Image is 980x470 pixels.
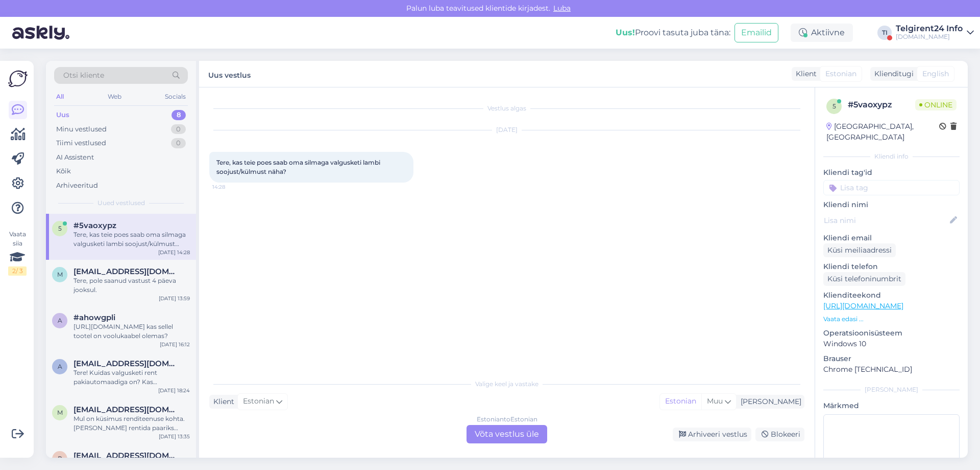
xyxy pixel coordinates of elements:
[823,199,960,210] p: Kliendi nimi
[660,394,701,409] div: Estonian
[160,341,190,348] div: [DATE] 16:12
[73,405,180,414] span: malmbergjaana00@gmail.com
[877,26,892,40] div: TI
[734,23,778,42] button: Emailid
[159,295,190,302] div: [DATE] 13:59
[477,415,537,424] div: Estonian to Estonian
[550,4,574,13] span: Luba
[216,159,382,175] span: Tere, kas teie poes saab oma silmaga valgusketi lambi soojust/külmust näha?
[8,266,27,276] div: 2 / 3
[73,359,180,368] span: annaliisa.jyrgen@gmail.com
[791,24,853,42] div: Aktiivne
[73,451,180,460] span: robertkokk@gmail.com
[163,90,188,103] div: Socials
[106,90,124,103] div: Web
[73,267,180,276] span: miramii@miramii.com
[896,25,963,33] div: Telgirent24 Info
[56,124,107,135] div: Minu vestlused
[212,183,251,191] span: 14:28
[56,138,106,148] div: Tiimi vestlused
[73,276,190,295] div: Tere, pole saanud vastust 4 päeva jooksul.
[896,25,974,41] a: Telgirent24 Info[DOMAIN_NAME]
[673,428,751,441] div: Arhiveeri vestlus
[8,230,27,276] div: Vaata siia
[848,99,915,111] div: # 5vaoxypz
[823,315,960,324] p: Vaata edasi ...
[63,70,104,81] span: Otsi kliente
[57,271,63,278] span: m
[8,69,28,88] img: Askly Logo
[823,385,960,394] div: [PERSON_NAME]
[823,328,960,339] p: Operatsioonisüsteem
[73,368,190,387] div: Tere! Kuidas valgusketi rent pakiautomaadiga on? Kas [PERSON_NAME] reedeks, aga [PERSON_NAME] püh...
[823,152,960,161] div: Kliendi info
[56,166,71,176] div: Kõik
[73,230,190,249] div: Tere, kas teie poes saab oma silmaga valgusketi lambi soojust/külmust näha?
[707,396,723,406] span: Muu
[73,322,190,341] div: [URL][DOMAIN_NAME] kas sellel tootel on voolukaabel olemas?
[823,353,960,364] p: Brauser
[616,27,730,39] div: Proovi tasuta juba täna:
[616,28,635,37] b: Uus!
[57,409,63,416] span: m
[826,121,939,143] div: [GEOGRAPHIC_DATA], [GEOGRAPHIC_DATA]
[823,364,960,375] p: Chrome [TECHNICAL_ID]
[73,221,116,230] span: #5vaoxypz
[208,67,251,81] label: Uus vestlus
[171,124,186,135] div: 0
[58,455,62,462] span: r
[209,396,234,407] div: Klient
[832,102,836,110] span: 5
[54,90,66,103] div: All
[823,261,960,272] p: Kliendi telefon
[824,215,948,226] input: Lisa nimi
[158,387,190,394] div: [DATE] 18:24
[56,110,69,120] div: Uus
[823,243,896,257] div: Küsi meiliaadressi
[58,317,62,324] span: a
[823,167,960,178] p: Kliendi tag'id
[823,301,903,310] a: [URL][DOMAIN_NAME]
[823,400,960,411] p: Märkmed
[56,152,94,163] div: AI Assistent
[737,396,801,407] div: [PERSON_NAME]
[896,33,963,41] div: [DOMAIN_NAME]
[755,428,804,441] div: Blokeeri
[73,414,190,433] div: Mul on küsimus renditeenuse kohta. [PERSON_NAME] rentida paariks päevaks peokoha kaunistamiseks v...
[209,104,804,113] div: Vestlus algas
[922,69,949,79] span: English
[159,433,190,440] div: [DATE] 13:35
[825,69,856,79] span: Estonian
[171,138,186,148] div: 0
[792,69,817,79] div: Klient
[915,99,957,110] span: Online
[243,396,274,407] span: Estonian
[73,313,115,322] span: #ahowgpli
[823,339,960,349] p: Windows 10
[823,233,960,243] p: Kliendi email
[823,272,905,286] div: Küsi telefoninumbrit
[209,379,804,389] div: Valige keel ja vastake
[171,110,186,120] div: 8
[870,69,914,79] div: Klienditugi
[823,180,960,195] input: Lisa tag
[58,225,62,232] span: 5
[56,181,98,191] div: Arhiveeritud
[209,125,804,135] div: [DATE]
[158,249,190,256] div: [DATE] 14:28
[58,363,62,370] span: a
[467,425,547,443] div: Võta vestlus üle
[97,198,145,208] span: Uued vestlused
[823,290,960,301] p: Klienditeekond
